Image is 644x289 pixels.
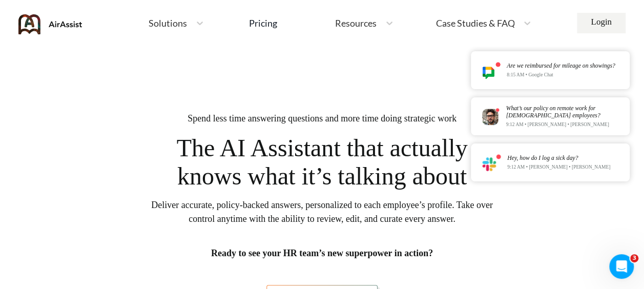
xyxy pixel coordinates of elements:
img: notification [482,61,501,79]
span: The AI Assistant that actually knows what it’s talking about [163,134,481,190]
img: AirAssist [18,14,82,34]
iframe: Intercom live chat [609,254,634,279]
span: Resources [335,18,377,28]
span: 3 [630,254,638,262]
span: Ready to see your HR team’s new superpower in action? [211,246,433,260]
a: Pricing [249,14,277,32]
span: Solutions [149,18,187,28]
div: Pricing [249,18,277,28]
span: Case Studies & FAQ [435,18,514,28]
span: Spend less time answering questions and more time doing strategic work [188,112,456,126]
a: Login [577,13,626,33]
span: Deliver accurate, policy-backed answers, personalized to each employee’s profile. Take over contr... [151,198,494,226]
p: 8:15 AM • Google Chat [507,72,615,78]
div: Are we reimbursed for mileage on showings? [507,63,615,69]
